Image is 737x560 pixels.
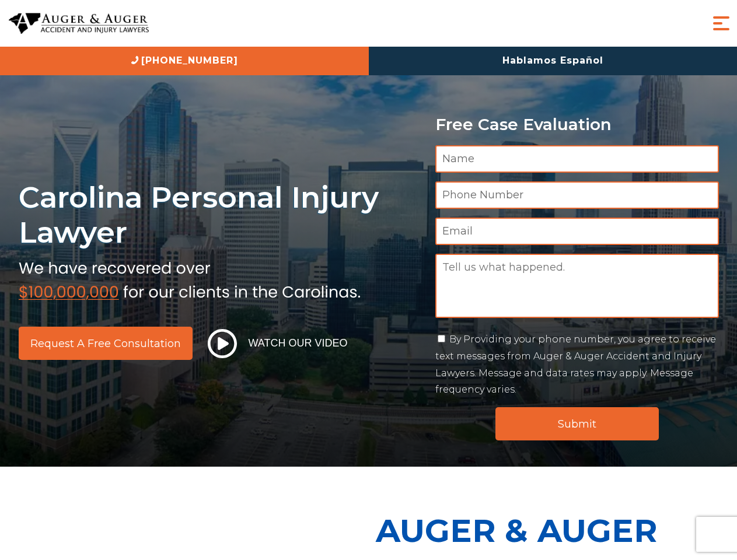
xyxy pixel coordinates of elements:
input: Phone Number [435,181,719,209]
a: Request a Free Consultation [19,327,193,360]
input: Email [435,218,719,245]
img: Auger & Auger Accident and Injury Lawyers Logo [9,13,149,34]
label: By Providing your phone number, you agree to receive text messages from Auger & Auger Accident an... [435,334,716,395]
button: Menu [710,12,733,35]
p: Auger & Auger [376,502,731,559]
input: Submit [495,407,659,440]
span: Request a Free Consultation [30,338,181,349]
img: sub text [19,256,361,300]
p: Free Case Evaluation [435,116,719,134]
button: Watch Our Video [204,328,351,359]
h1: Carolina Personal Injury Lawyer [19,180,421,250]
input: Name [435,145,719,173]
